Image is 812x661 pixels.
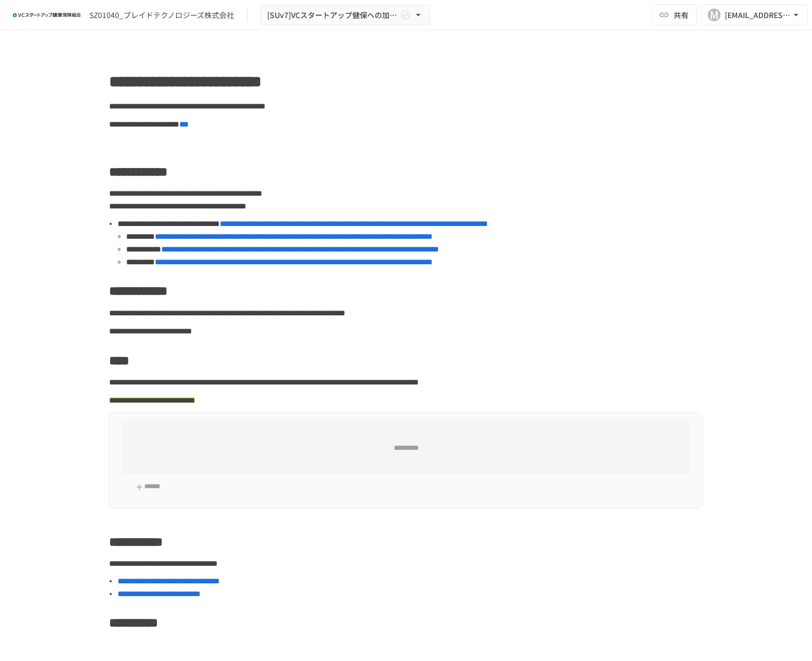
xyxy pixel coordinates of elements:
[708,9,720,21] div: M
[13,6,81,23] img: ZDfHsVrhrXUoWEWGWYf8C4Fv4dEjYTEDCNvmL73B7ox
[267,9,398,22] span: [SUv7]VCスタートアップ健保への加入申請手続き
[701,4,808,26] button: M[EMAIL_ADDRESS][DOMAIN_NAME]
[725,9,791,22] div: [EMAIL_ADDRESS][DOMAIN_NAME]
[89,10,234,21] div: SZ01040_ブレイドテクノロジーズ株式会社
[652,4,697,26] button: 共有
[674,9,689,21] span: 共有
[260,5,430,26] button: [SUv7]VCスタートアップ健保への加入申請手続き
